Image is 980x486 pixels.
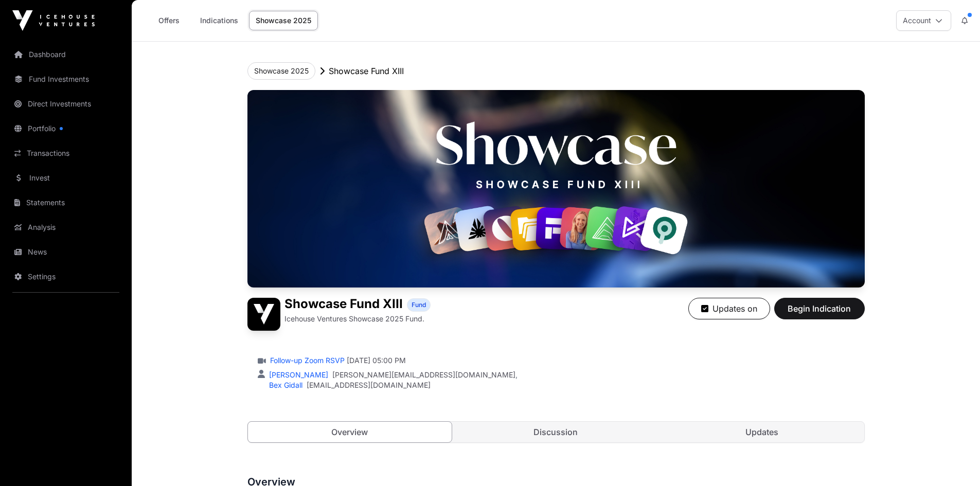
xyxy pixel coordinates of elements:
[307,380,431,390] a: [EMAIL_ADDRESS][DOMAIN_NAME]
[8,265,123,288] a: Settings
[332,370,515,380] a: [PERSON_NAME][EMAIL_ADDRESS][DOMAIN_NAME]
[247,421,453,443] a: Overview
[267,370,328,379] a: [PERSON_NAME]
[193,11,245,30] a: Indications
[8,93,123,115] a: Direct Investments
[8,216,123,239] a: Analysis
[896,10,951,31] button: Account
[8,43,123,66] a: Dashboard
[660,422,864,442] a: Updates
[412,301,426,309] span: Fund
[247,62,315,80] button: Showcase 2025
[347,355,406,366] span: [DATE] 05:00 PM
[267,370,518,380] div: ,
[454,422,658,442] a: Discussion
[267,381,302,389] a: Bex Gidall
[247,298,280,331] img: Showcase Fund XIII
[148,11,189,30] a: Offers
[247,90,865,287] img: Showcase Fund XIII
[284,314,424,324] p: Icehouse Ventures Showcase 2025 Fund.
[284,298,403,312] h1: Showcase Fund XIII
[774,308,865,318] a: Begin Indication
[787,302,852,315] span: Begin Indication
[12,10,95,31] img: Icehouse Ventures Logo
[774,298,865,319] button: Begin Indication
[248,422,864,442] nav: Tabs
[8,68,123,91] a: Fund Investments
[8,191,123,214] a: Statements
[249,11,318,30] a: Showcase 2025
[8,167,123,189] a: Invest
[8,142,123,165] a: Transactions
[8,117,123,140] a: Portfolio
[329,65,404,77] p: Showcase Fund XIII
[268,355,345,366] a: Follow-up Zoom RSVP
[8,241,123,263] a: News
[688,298,770,319] button: Updates on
